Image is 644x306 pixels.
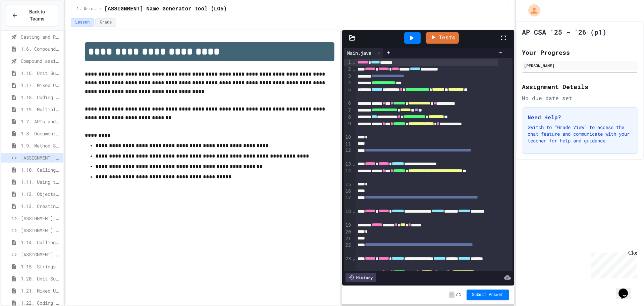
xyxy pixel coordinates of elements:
[99,6,102,12] span: /
[344,107,352,114] div: 7
[459,292,461,298] span: 1
[344,168,352,181] div: 14
[472,292,503,298] span: Submit Answer
[95,18,116,27] button: Grade
[588,250,637,278] iframe: chat widget
[456,292,458,298] span: /
[344,114,352,121] div: 8
[21,142,61,149] span: 1.9. Method Signatures
[344,161,352,168] div: 13
[21,94,61,101] span: 1.18. Coding Practice 1a (1.1-1.6)
[522,48,638,57] h2: Your Progress
[352,161,355,167] span: Fold line
[21,45,61,52] span: 1.6. Compound Assignment Operators
[344,269,352,283] div: 24
[344,48,383,58] div: Main.java
[344,134,352,141] div: 10
[524,62,636,69] div: [PERSON_NAME]
[22,8,52,23] span: Back to Teams
[352,209,355,214] span: Fold line
[21,263,61,270] span: 1.15. Strings
[344,147,352,161] div: 12
[344,194,352,208] div: 17
[344,49,375,56] div: Main.java
[344,242,352,256] div: 22
[344,86,352,100] div: 5
[522,82,638,91] h2: Assignment Details
[616,279,637,299] iframe: chat widget
[21,70,61,77] span: 1.16. Unit Summary 1a (1.1-1.6)
[426,32,459,44] a: Tests
[344,222,352,229] div: 19
[76,6,97,12] span: 1. Using Objects and Methods
[21,178,61,185] span: 1.11. Using the Math Class
[21,57,61,64] span: Compound assignment operators - Quiz
[71,18,94,27] button: Lesson
[21,215,61,222] span: [ASSIGNMENT] Music Track Creator (LO4)
[522,27,606,37] h1: AP CSA '25 - '26 (p1)
[21,203,61,210] span: 1.13. Creating and Initializing Objects: Constructors
[21,154,61,161] span: [ASSIGNMENT] Name Generator Tool (LO5)
[21,118,61,125] span: 1.7. APIs and Libraries
[345,273,376,282] div: History
[352,67,355,72] span: Fold line
[344,208,352,222] div: 18
[522,94,638,102] div: No due date set
[344,59,352,66] div: 1
[344,141,352,147] div: 11
[21,130,61,137] span: 1.8. Documentation with Comments and Preconditions
[521,3,542,18] div: My Account
[344,80,352,86] div: 4
[528,124,632,144] p: Switch to "Grade View" to access the chat feature and communicate with your teacher for help and ...
[344,188,352,195] div: 16
[21,239,61,246] span: 1.14. Calling Instance Methods
[21,275,61,282] span: 1.20. Unit Summary 1b (1.7-1.15)
[21,33,61,40] span: Casting and Ranges of variables - Quiz
[344,73,352,80] div: 3
[21,227,61,234] span: [ASSIGNMENT] University Registration System (LO4)
[21,82,61,89] span: 1.17. Mixed Up Code Practice 1.1-1.6
[6,5,58,26] button: Back to Teams
[528,113,632,121] h3: Need Help?
[21,166,61,173] span: 1.10. Calling Class Methods
[344,100,352,107] div: 6
[21,287,61,294] span: 1.21. Mixed Up Code Practice 1b (1.7-1.15)
[21,106,61,113] span: 1.19. Multiple Choice Exercises for Unit 1a (1.1-1.6)
[104,5,227,13] span: [ASSIGNMENT] Name Generator Tool (LO5)
[352,59,355,65] span: Fold line
[344,235,352,242] div: 21
[344,181,352,188] div: 15
[21,190,61,198] span: 1.12. Objects - Instances of Classes
[449,292,454,298] span: -
[352,256,355,261] span: Fold line
[344,66,352,73] div: 2
[21,251,61,258] span: [ASSIGNMENT] Music Player Debugger (LO3)
[467,290,509,300] button: Submit Answer
[3,3,46,43] div: Chat with us now!Close
[344,121,352,134] div: 9
[344,229,352,235] div: 20
[344,256,352,269] div: 23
